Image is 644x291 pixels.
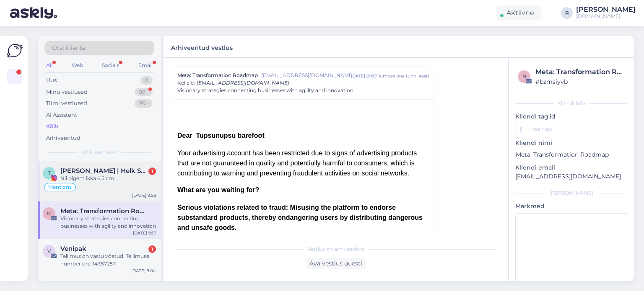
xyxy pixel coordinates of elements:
[197,80,289,86] span: [EMAIL_ADDRESS][DOMAIN_NAME]
[515,123,627,135] input: Lisa tag
[48,170,51,176] span: T
[7,43,23,59] img: Askly Logo
[177,204,423,231] strong: Serious violations related to fraud: Misusing the platform to endorse substandard products, there...
[137,60,154,71] div: Email
[515,189,627,197] div: [PERSON_NAME]
[46,99,87,108] div: Tiimi vestlused
[48,185,72,190] span: Mentions
[60,215,156,230] div: Visionary strategies connecting businesses with agility and innovation
[177,186,260,193] span: What are you waiting for?
[52,44,86,52] span: Otsi kliente
[135,88,153,96] div: 99+
[133,230,156,236] div: [DATE] 9:17
[306,258,366,269] div: Ava vestlus uuesti
[46,88,88,96] div: Minu vestlused
[576,6,639,20] a: [PERSON_NAME][DOMAIN_NAME]
[60,167,148,175] span: Teele | Helk Stuudio
[171,41,233,52] label: Arhiveeritud vestlus
[535,67,625,77] div: Meta: Transformation Roadmap
[522,73,526,80] span: b
[60,207,148,215] span: Meta: Transformation Roadmap
[515,163,627,172] p: Kliendi email
[177,72,258,79] span: Meta: Transformation Roadmap
[515,112,627,121] p: Kliendi tag'id
[148,245,156,253] div: 1
[100,60,121,71] div: Socials
[576,13,636,20] div: [DOMAIN_NAME]
[60,175,156,182] div: Nii pigem ikka 6,5 cm
[131,268,156,274] div: [DATE] 9:04
[515,139,627,147] p: Kliendi nimi
[379,73,429,79] div: ( umbes ühe tunni eest )
[177,132,265,139] strong: Dear Tupsunupsu barefoot
[135,99,153,108] div: 99+
[561,7,573,19] div: R
[70,60,85,71] div: Web
[140,76,153,85] div: 0
[46,111,77,119] div: AI Assistent
[44,60,54,71] div: All
[351,73,377,79] div: [DATE] 09:17
[148,167,156,175] div: 1
[177,80,195,86] span: Kellele :
[46,122,58,131] div: Kõik
[515,172,627,181] p: [EMAIL_ADDRESS][DOMAIN_NAME]
[516,151,623,158] input: Lisa nimi
[60,252,156,268] div: Tellimus on vastu võetud. Tellimuse number on:: 14387257
[535,77,625,86] div: # bzmsiyvb
[177,87,353,94] span: Visionary strategies connecting businesses with agility and innovation
[307,245,365,253] span: Vestlus on arhiveeritud
[515,100,627,107] div: Kliendi info
[177,149,417,177] span: Your advertising account has been restricted due to signs of advertising products that are not gu...
[515,202,627,211] p: Märkmed
[60,245,86,252] span: Venipak
[576,6,636,13] div: [PERSON_NAME]
[47,210,52,216] span: M
[81,149,118,156] span: Kõik vestlused
[261,72,351,79] span: [EMAIL_ADDRESS][DOMAIN_NAME]
[47,248,51,254] span: V
[132,192,156,198] div: [DATE] 9:58
[46,134,80,142] div: Arhiveeritud
[496,5,541,21] div: Aktiivne
[46,76,57,85] div: Uus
